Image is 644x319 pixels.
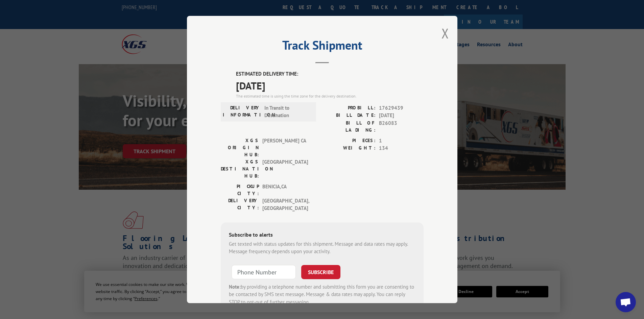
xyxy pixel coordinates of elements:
div: Open chat [616,292,636,312]
label: DELIVERY INFORMATION: [223,104,261,119]
input: Phone Number [232,265,296,279]
span: [PERSON_NAME] CA [262,137,308,158]
label: ESTIMATED DELIVERY TIME: [236,70,424,78]
span: [DATE] [236,78,424,93]
span: In Transit to Destination [264,104,310,119]
span: BENICIA , CA [262,183,308,197]
div: Subscribe to alerts [229,231,415,240]
div: The estimated time is using the time zone for the delivery destination. [236,93,424,99]
button: Close modal [442,24,449,42]
strong: Note: [229,284,241,290]
label: XGS ORIGIN HUB: [221,137,259,158]
div: Get texted with status updates for this shipment. Message and data rates may apply. Message frequ... [229,240,415,256]
div: by providing a telephone number and submitting this form you are consenting to be contacted by SM... [229,283,415,306]
span: 134 [379,144,424,152]
span: 17629439 [379,104,424,112]
span: B26083 [379,119,424,134]
label: BILL OF LADING: [322,119,376,134]
label: PROBILL: [322,104,376,112]
button: SUBSCRIBE [301,265,340,279]
label: BILL DATE: [322,112,376,119]
label: DELIVERY CITY: [221,197,259,212]
span: [GEOGRAPHIC_DATA] [262,158,308,180]
label: WEIGHT: [322,144,376,152]
span: [DATE] [379,112,424,119]
label: PICKUP CITY: [221,183,259,197]
h2: Track Shipment [221,41,424,53]
label: XGS DESTINATION HUB: [221,158,259,180]
span: 1 [379,137,424,145]
label: PIECES: [322,137,376,145]
span: [GEOGRAPHIC_DATA] , [GEOGRAPHIC_DATA] [262,197,308,212]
